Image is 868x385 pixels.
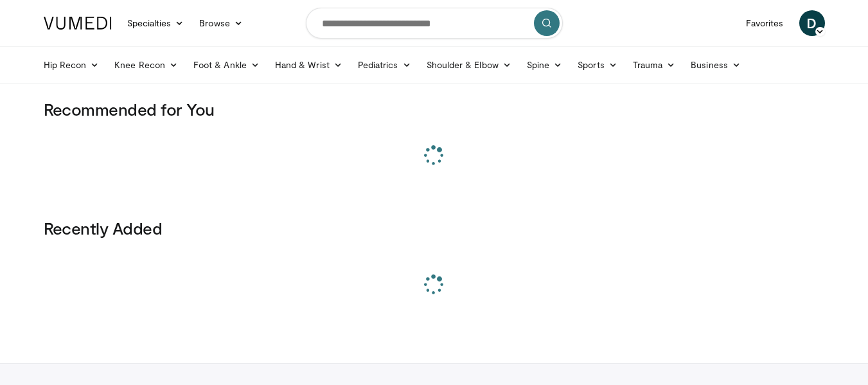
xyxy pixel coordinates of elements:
[799,10,825,36] a: D
[44,99,825,120] h3: Recommended for You
[36,52,107,78] a: Hip Recon
[350,52,419,78] a: Pediatrics
[306,8,563,39] input: Search topics, interventions
[625,52,684,78] a: Trauma
[519,52,570,78] a: Spine
[44,17,112,30] img: VuMedi Logo
[419,52,519,78] a: Shoulder & Elbow
[44,218,825,238] h3: Recently Added
[120,10,192,36] a: Specialties
[186,52,267,78] a: Foot & Ankle
[570,52,625,78] a: Sports
[107,52,186,78] a: Knee Recon
[267,52,350,78] a: Hand & Wrist
[683,52,748,78] a: Business
[191,10,251,36] a: Browse
[738,10,792,36] a: Favorites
